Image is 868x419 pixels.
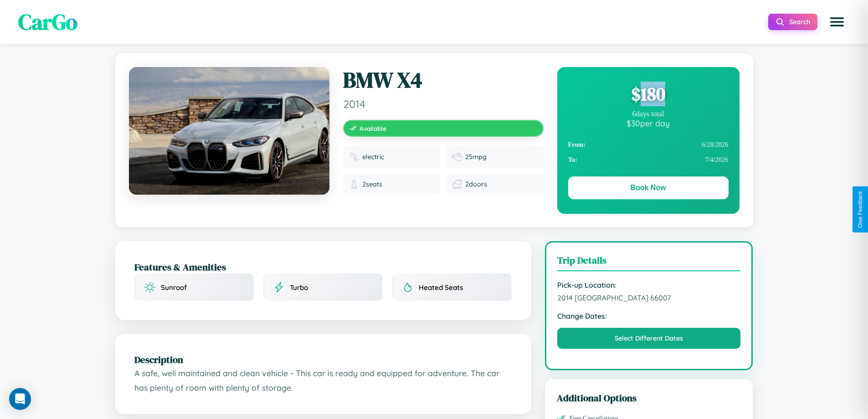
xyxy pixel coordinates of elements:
span: Available [360,124,386,132]
div: Give Feedback [857,191,863,228]
img: Fuel type [349,152,359,161]
strong: From: [568,141,586,149]
div: 7 / 4 / 2026 [568,152,729,167]
span: Sunroof [161,283,187,292]
img: Fuel efficiency [452,152,462,161]
img: Seats [349,180,359,189]
h1: BMW X4 [343,67,544,93]
h3: Additional Options [557,391,741,404]
span: Search [789,18,810,26]
span: electric [362,153,384,161]
button: Book Now [568,176,729,199]
button: Search [768,14,817,30]
strong: To: [568,156,577,164]
span: Heated Seats [419,283,463,292]
div: Open Intercom Messenger [9,388,31,410]
span: CarGo [18,7,77,37]
div: $ 180 [568,82,729,106]
button: Open menu [824,9,850,35]
div: $ 30 per day [568,118,729,128]
img: Doors [452,180,462,189]
strong: Change Dates: [557,311,741,321]
span: 2014 [GEOGRAPHIC_DATA] 66007 [557,293,741,302]
img: BMW X4 2014 [129,67,329,195]
h2: Description [134,353,512,366]
span: 25 mpg [465,153,487,161]
p: A safe, well maintained and clean vehicle - This car is ready and equipped for adventure. The car... [134,366,512,395]
div: 6 days total [568,110,729,118]
span: 2 doors [465,180,487,188]
h3: Trip Details [557,253,741,271]
div: 6 / 28 / 2026 [568,137,729,152]
span: Turbo [290,283,308,292]
span: 2 seats [362,180,382,188]
span: 2014 [343,97,544,111]
h2: Features & Amenities [134,260,512,274]
button: Select Different Dates [557,328,741,349]
strong: Pick-up Location: [557,280,741,290]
